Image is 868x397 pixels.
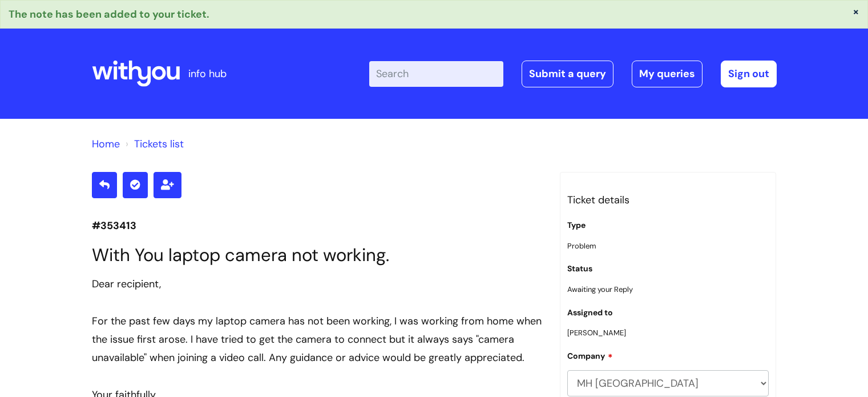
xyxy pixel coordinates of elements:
a: Sign out [721,61,777,87]
p: info hub [188,65,227,83]
p: [PERSON_NAME] [567,326,769,339]
label: Company [567,350,613,361]
div: | - [369,61,777,87]
label: Assigned to [567,308,613,318]
a: My queries [632,61,703,87]
h1: With You laptop camera not working. [92,244,543,266]
li: Tickets list [123,135,184,153]
a: Tickets list [134,137,184,151]
p: Awaiting your Reply [567,283,769,296]
h3: Ticket details [567,191,769,209]
label: Status [567,264,592,274]
div: For the past few days my laptop camera has not been working, I was working from home when the iss... [92,312,543,367]
a: Home [92,137,120,151]
a: Submit a query [522,61,613,87]
p: Problem [567,239,769,252]
p: #353413 [92,216,543,235]
label: Type [567,220,586,230]
button: × [853,6,859,17]
li: Solution home [92,135,120,153]
input: Search [369,61,503,86]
